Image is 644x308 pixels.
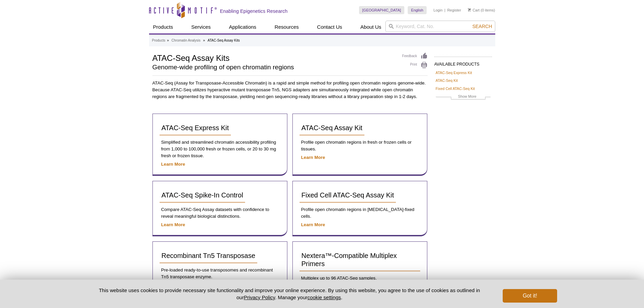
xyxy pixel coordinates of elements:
[152,38,165,44] a: Products
[436,70,472,76] a: ATAC-Seq Express Kit
[301,222,325,227] a: Learn More
[160,267,280,280] p: Pre-loaded ready-to-use transposomes and recombinant Tn5 transposase enzyme.
[436,93,491,101] a: Show More
[187,21,215,33] a: Services
[152,64,396,70] h2: Genome-wide profiling of open chromatin regions
[149,21,177,33] a: Products
[270,21,303,33] a: Resources
[152,80,428,100] p: ATAC-Seq (Assay for Transposase-Accessible Chromatin) is a rapid and simple method for profiling ...
[160,139,280,159] p: Simplified and streamlined chromatin accessibility profiling from 1,000 to 100,000 fresh or froze...
[300,206,420,220] p: Profile open chromatin regions in [MEDICAL_DATA]-fixed cells.
[162,252,256,259] span: Recombinant Tn5 Transposase
[302,124,362,132] span: ATAC-Seq Assay Kit
[300,188,396,203] a: Fixed Cell ATAC-Seq Assay Kit
[302,191,394,199] span: Fixed Cell ATAC-Seq Assay Kit
[436,86,475,92] a: Fixed Cell ATAC-Seq Kit
[152,52,396,63] h1: ATAC-Seq Assay Kits
[447,8,461,13] a: Register
[160,248,258,263] a: Recombinant Tn5 Transposase
[301,155,325,160] a: Learn More
[300,139,420,152] p: Profile open chromatin regions in fresh or frozen cells or tissues.
[162,124,229,132] span: ATAC-Seq Express Kit
[220,8,288,14] h2: Enabling Epigenetics Research
[162,191,243,199] span: ATAC-Seq Spike-In Control
[408,6,427,14] a: English
[225,21,260,33] a: Applications
[160,121,231,136] a: ATAC-Seq Express Kit
[160,188,245,203] a: ATAC-Seq Spike-In Control
[244,294,275,300] a: Privacy Policy
[402,62,428,69] a: Print
[359,6,405,14] a: [GEOGRAPHIC_DATA]
[300,275,420,282] p: Multiplex up to 96 ATAC-Seq samples.
[436,77,458,84] a: ATAC-Seq Kit
[161,222,185,227] a: Learn More
[445,6,446,14] li: |
[433,8,443,13] a: Login
[307,294,341,300] button: cookie settings
[468,6,495,14] li: (0 items)
[302,252,397,267] span: Nextera™-Compatible Multiplex Primers
[300,121,364,136] a: ATAC-Seq Assay Kit
[402,52,428,60] a: Feedback
[472,24,492,29] span: Search
[468,8,471,11] img: Your Cart
[300,248,420,271] a: Nextera™-Compatible Multiplex Primers
[503,289,557,303] button: Got it!
[161,162,185,167] a: Learn More
[203,39,205,42] li: »
[171,38,200,44] a: Chromatin Analysis
[470,23,494,29] button: Search
[87,287,492,301] p: This website uses cookies to provide necessary site functionality and improve your online experie...
[167,39,169,42] li: »
[208,39,240,42] li: ATAC-Seq Assay Kits
[468,8,480,13] a: Cart
[356,21,385,33] a: About Us
[160,206,280,220] p: Compare ATAC-Seq Assay datasets with confidence to reveal meaningful biological distinctions.
[434,56,492,69] h2: AVAILABLE PRODUCTS
[385,21,495,32] input: Keyword, Cat. No.
[313,21,346,33] a: Contact Us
